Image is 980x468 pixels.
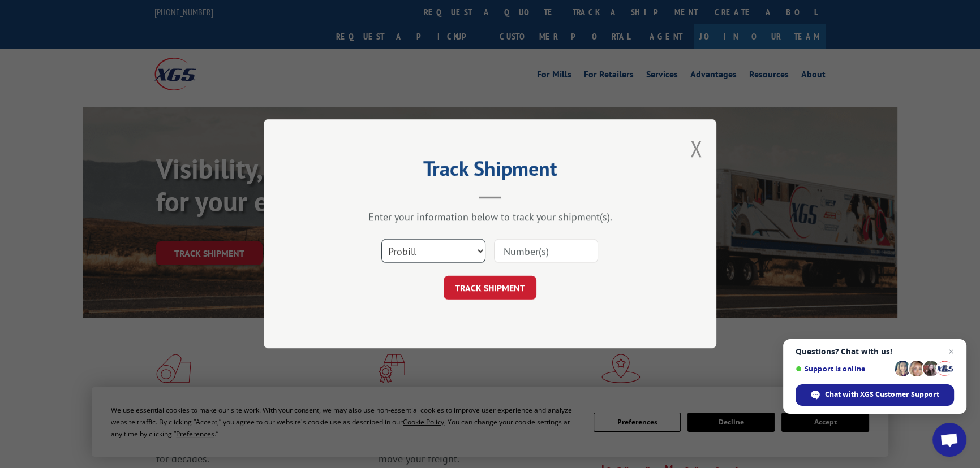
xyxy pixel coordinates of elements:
button: TRACK SHIPMENT [444,276,536,300]
input: Number(s) [494,240,598,263]
span: Support is online [796,365,891,373]
button: Close modal [690,133,702,163]
span: Questions? Chat with us! [796,347,954,356]
div: Open chat [932,423,966,457]
h2: Track Shipment [320,161,660,182]
span: Chat with XGS Customer Support [825,389,939,400]
div: Chat with XGS Customer Support [796,384,954,406]
span: Close chat [944,345,958,358]
div: Enter your information below to track your shipment(s). [320,211,660,224]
